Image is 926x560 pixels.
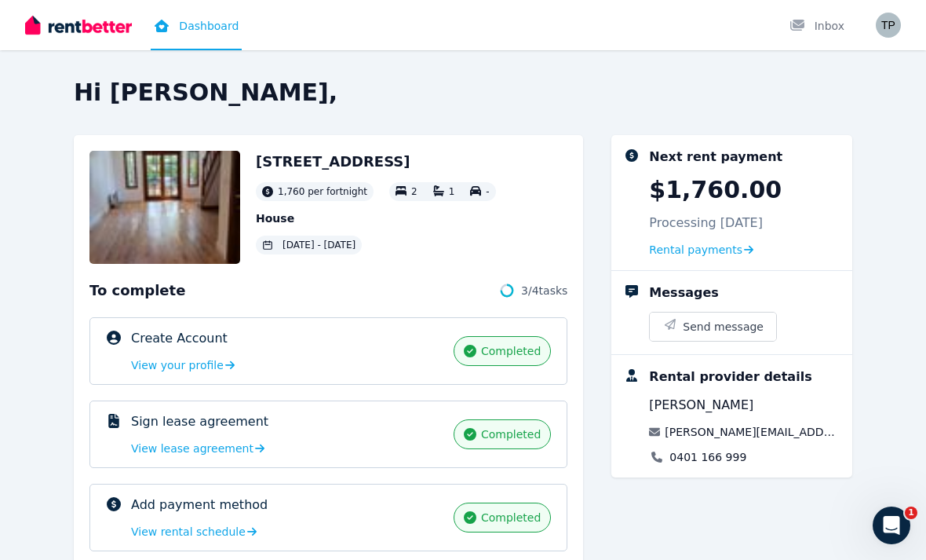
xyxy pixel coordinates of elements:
span: 3 / 4 tasks [521,283,567,298]
a: Rental payments [649,242,753,258]
span: View rental schedule [131,524,246,540]
p: Create Account [131,329,228,348]
span: Rental payments [649,242,742,258]
a: View rental schedule [131,524,257,540]
p: Processing [DATE] [649,214,763,232]
button: Send message [650,313,776,341]
a: View your profile [131,357,235,373]
span: Send message [683,319,764,335]
span: 1 [905,507,917,519]
div: Next rent payment [649,148,782,167]
div: Messages [649,284,718,302]
p: House [256,210,496,226]
a: [PERSON_NAME][EMAIL_ADDRESS][DOMAIN_NAME] [665,424,840,440]
span: To complete [89,280,185,302]
span: [DATE] - [DATE] [283,239,355,251]
span: - [486,186,489,197]
img: RentBetter [25,13,132,37]
a: 0401 166 999 [669,449,746,465]
span: View lease agreement [131,441,253,456]
img: Property Url [89,151,240,264]
span: completed [481,510,541,525]
span: [PERSON_NAME] [649,396,753,415]
p: $1,760.00 [649,176,782,204]
iframe: Intercom live chat [873,507,910,544]
div: Rental provider details [649,368,811,386]
h2: [STREET_ADDRESS] [256,151,496,173]
span: completed [481,343,541,359]
span: 1 [449,186,455,197]
div: Inbox [789,18,844,34]
span: View your profile [131,357,224,373]
img: Tony & Samantha Peric [876,13,901,38]
a: View lease agreement [131,441,264,456]
span: completed [481,426,541,442]
p: Sign lease agreement [131,412,268,431]
h2: Hi [PERSON_NAME], [74,79,852,107]
span: 1,760 per fortnight [278,185,367,198]
span: 2 [411,186,417,197]
p: Add payment method [131,496,268,514]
